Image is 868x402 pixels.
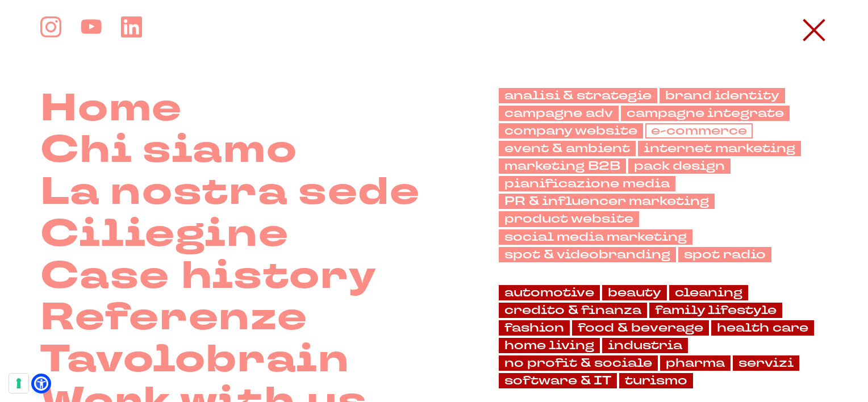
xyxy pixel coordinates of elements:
[499,303,647,318] a: credito & finanza
[645,123,753,139] a: e-commerce
[9,374,28,393] button: Le tue preferenze relative al consenso per le tecnologie di tracciamento
[499,141,636,156] a: event & ambient
[499,123,643,139] a: company website
[499,229,692,245] a: social media marketing
[499,194,715,209] a: PR & influencer marketing
[619,373,693,388] a: turismo
[499,211,639,227] a: product website
[40,339,349,381] a: Tavolobrain
[40,297,307,339] a: Referenze
[499,247,676,262] a: spot & videobranding
[499,158,626,174] a: marketing B2B
[602,338,688,353] a: industria
[678,247,771,262] a: spot radio
[621,106,790,121] a: campagne integrate
[649,303,782,318] a: family lifestyle
[499,285,600,300] a: automotive
[660,355,731,371] a: pharma
[499,338,600,353] a: home living
[40,256,377,298] a: Case history
[711,320,814,336] a: health care
[638,141,801,156] a: internet marketing
[499,88,657,103] a: analisi & strategie
[660,88,785,103] a: brand identity
[40,171,420,213] a: La nostra sede
[602,285,667,300] a: beauty
[572,320,709,336] a: food & beverage
[40,213,289,256] a: Ciliegine
[499,320,570,336] a: fashion
[40,88,182,130] a: Home
[34,376,48,391] a: Open Accessibility Menu
[499,176,675,191] a: pianificazione media
[733,355,799,371] a: servizi
[499,373,617,388] a: software & IT
[40,129,297,171] a: Chi siamo
[499,355,658,371] a: no profit & sociale
[669,285,748,300] a: cleaning
[628,158,731,174] a: pack design
[499,106,619,121] a: campagne adv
